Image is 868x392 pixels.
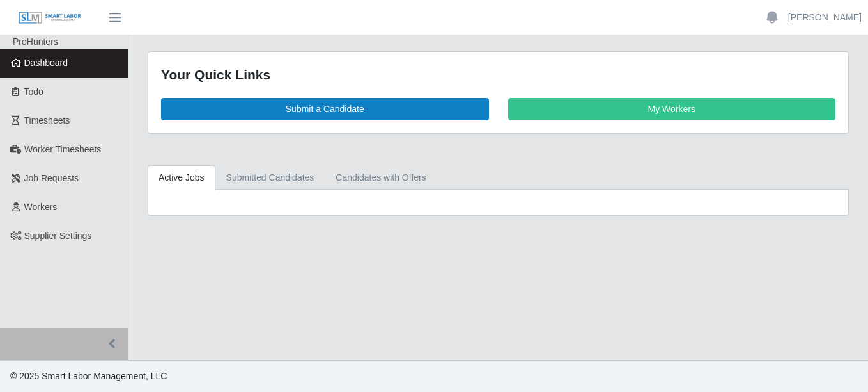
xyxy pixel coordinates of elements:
span: Worker Timesheets [24,144,101,154]
span: © 2025 Smart Labor Management, LLC [10,371,167,381]
img: SLM Logo [18,11,82,25]
span: Supplier Settings [24,231,92,241]
span: Dashboard [24,58,68,68]
span: ProHunters [13,37,58,47]
a: Candidates with Offers [325,165,437,190]
span: Todo [24,86,43,97]
a: [PERSON_NAME] [788,11,862,24]
a: Active Jobs [148,165,215,190]
span: Job Requests [24,173,79,183]
span: Timesheets [24,115,70,126]
a: My Workers [508,98,836,120]
a: Submit a Candidate [161,98,489,120]
div: Your Quick Links [161,65,835,85]
a: Submitted Candidates [215,165,325,190]
span: Workers [24,202,58,212]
